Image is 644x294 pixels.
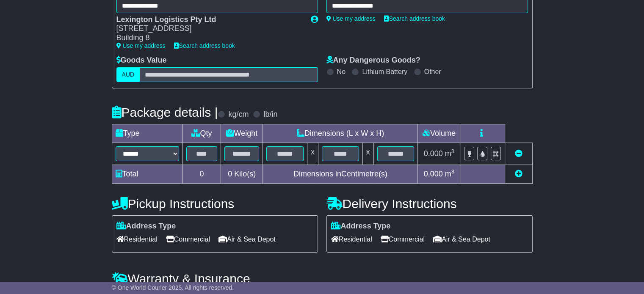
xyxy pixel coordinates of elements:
[112,124,182,143] td: Type
[112,165,182,183] td: Total
[331,222,391,231] label: Address Type
[112,197,318,211] h4: Pickup Instructions
[116,33,302,43] div: Building 8
[515,149,522,158] a: Remove this item
[433,233,490,246] span: Air & Sea Depot
[112,272,533,286] h4: Warranty & Insurance
[116,15,302,25] div: Lexington Logistics Pty Ltd
[326,15,376,22] a: Use my address
[362,68,407,76] label: Lithium Battery
[263,165,418,183] td: Dimensions in Centimetre(s)
[451,148,455,154] sup: 3
[112,284,234,291] span: © One World Courier 2025. All rights reserved.
[337,68,345,76] label: No
[116,24,302,33] div: [STREET_ADDRESS]
[445,149,455,158] span: m
[166,233,210,246] span: Commercial
[116,67,140,82] label: AUD
[218,233,276,246] span: Air & Sea Depot
[112,105,218,119] h4: Package details |
[228,110,249,119] label: kg/cm
[116,233,158,246] span: Residential
[174,42,235,49] a: Search address book
[424,170,443,178] span: 0.000
[326,197,533,211] h4: Delivery Instructions
[116,56,167,65] label: Goods Value
[384,15,445,22] a: Search address book
[451,168,455,175] sup: 3
[326,56,420,65] label: Any Dangerous Goods?
[418,124,460,143] td: Volume
[116,42,166,49] a: Use my address
[228,170,232,178] span: 0
[381,233,425,246] span: Commercial
[331,233,372,246] span: Residential
[424,149,443,158] span: 0.000
[182,165,221,183] td: 0
[515,170,522,178] a: Add new item
[263,124,418,143] td: Dimensions (L x W x H)
[221,124,263,143] td: Weight
[116,222,176,231] label: Address Type
[445,170,455,178] span: m
[424,68,441,76] label: Other
[263,110,277,119] label: lb/in
[307,143,318,165] td: x
[221,165,263,183] td: Kilo(s)
[362,143,373,165] td: x
[182,124,221,143] td: Qty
